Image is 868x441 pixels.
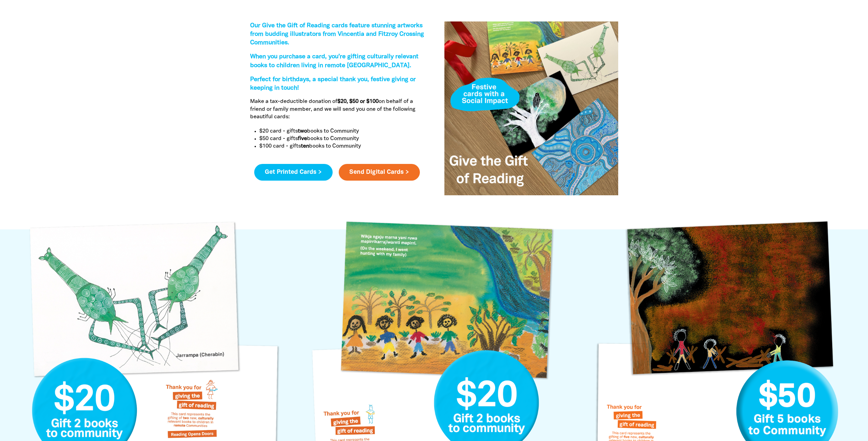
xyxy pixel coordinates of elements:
[254,164,333,181] a: Get Printed Cards >
[301,144,309,149] strong: ten
[259,142,424,150] p: $100 card - gifts books to Community
[250,77,416,91] span: Perfect for birthdays, a special thank you, festive giving or keeping in touch!
[337,99,379,104] strong: $20, $50 or $100
[259,127,424,135] p: $20 card - gifts books to Community
[250,98,424,121] p: Make a tax-deductible donation of on behalf of a friend or family member, and we will send you on...
[250,54,418,68] span: When you purchase a card, you’re gifting culturally relevant books to children living in remote [...
[250,23,424,46] span: Our Give the Gift of Reading cards feature stunning artworks from budding illustrators from Vince...
[298,136,307,141] strong: five
[259,135,424,142] p: $50 card - gifts books to Community
[298,129,307,134] strong: two
[339,164,420,181] a: Send Digital Cards >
